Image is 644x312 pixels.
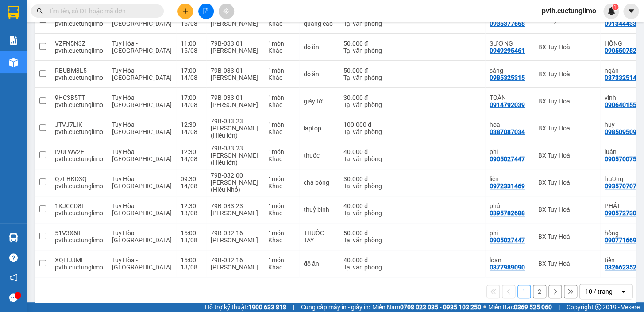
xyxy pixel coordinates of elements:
div: Tại văn phòng [343,182,383,190]
div: Tại văn phòng [343,47,383,54]
div: laptop [304,125,335,132]
div: 1 món [268,229,295,237]
div: 17:00 [181,94,202,101]
div: Khác [268,237,295,244]
div: 79B-033.01 [211,67,259,74]
span: ⚪️ [483,305,486,309]
div: 0985325315 [490,74,525,81]
div: BX Tuy Hoà [538,71,596,78]
div: BX Tuy Hoà [538,233,596,240]
button: 2 [533,285,546,298]
div: 79B-033.01 [211,94,259,101]
input: Tìm tên, số ĐT hoặc mã đơn [49,6,153,16]
div: 15:00 [181,257,202,264]
span: | [293,302,294,312]
span: Tuy Hòa - [GEOGRAPHIC_DATA] [112,202,172,217]
span: notification [9,273,18,282]
div: 0907716691 [605,237,640,244]
div: giấy tờ [304,98,335,105]
button: aim [219,4,234,19]
div: 0972331469 [490,182,525,190]
span: Miền Nam [372,302,481,312]
span: question-circle [9,253,18,262]
div: Tại văn phòng [343,209,383,217]
div: 14/08 [181,155,202,162]
div: Khác [268,128,295,135]
div: 79B-032.16 [211,229,259,237]
div: BX Tuy Hoà [538,179,596,186]
div: 14/08 [181,74,202,81]
div: 40.000 đ [343,257,383,264]
span: pvth.cuctunglimo [535,5,603,16]
div: 0373325141 [605,74,640,81]
div: BX Tuy Hoà [538,260,596,267]
div: 50.000 đ [343,229,383,237]
strong: 0708 023 035 - 0935 103 250 [400,304,481,311]
div: 79B-033.23 [211,145,259,152]
div: [PERSON_NAME] [211,209,259,217]
div: pvth.cuctunglimo [55,74,103,81]
span: 1 [613,4,617,10]
div: 1 món [268,40,295,47]
span: message [9,293,18,302]
div: 30.000 đ [343,94,383,101]
div: [PERSON_NAME] [211,237,259,244]
div: 0905027447 [490,155,525,162]
div: 13/08 [181,209,202,217]
span: Hỗ trợ kỹ thuật: [205,302,286,312]
span: file-add [203,8,209,14]
div: 0949295461 [490,47,525,54]
span: Tuy Hòa - [GEOGRAPHIC_DATA] [112,229,172,244]
div: [PERSON_NAME] [211,264,259,271]
div: [PERSON_NAME] [211,101,259,108]
div: [PERSON_NAME] (Hiếu Nhỏ) [211,179,259,193]
button: 1 [517,285,531,298]
div: 1 món [268,94,295,101]
div: 0906401555 [605,101,640,108]
div: 51V3X6II [55,229,103,237]
div: 1 món [268,175,295,182]
div: 14/08 [181,182,202,190]
div: [PERSON_NAME] (Hiếu lớn) [211,125,259,139]
div: 0935707077 [605,182,640,190]
div: pvth.cuctunglimo [55,264,103,271]
img: logo-vxr [8,6,19,19]
span: Miền Bắc [488,302,552,312]
strong: 1900 633 818 [248,304,286,311]
div: 79B-032.00 [211,172,259,179]
div: XQLIJJME [55,257,103,264]
div: 0326623521 [605,264,640,271]
div: loan [490,257,529,264]
div: 1 món [268,121,295,128]
span: Tuy Hòa - [GEOGRAPHIC_DATA] [112,94,172,108]
div: pvth.cuctunglimo [55,101,103,108]
div: 14/08 [181,128,202,135]
span: Tuy Hòa - [GEOGRAPHIC_DATA] [112,175,172,190]
span: plus [182,8,189,14]
div: thuốc [304,152,335,159]
div: 12:30 [181,121,202,128]
span: copyright [595,304,601,310]
div: 50.000 đ [343,67,383,74]
div: chà bông [304,179,335,186]
div: 0985095090 [605,128,640,135]
div: Khác [268,47,295,54]
div: 13/08 [181,237,202,244]
button: caret-down [623,4,639,19]
div: Tại văn phòng [343,101,383,108]
div: BX Tuy Hoà [538,43,596,51]
div: TOÀN [490,94,529,101]
div: Tại văn phòng [343,237,383,244]
div: [PERSON_NAME] [211,47,259,54]
div: 1 món [268,202,295,209]
div: 0905507520 [605,47,640,54]
span: Tuy Hòa - [GEOGRAPHIC_DATA] [112,40,172,54]
div: pvth.cuctunglimo [55,237,103,244]
div: 40.000 đ [343,148,383,155]
div: 0905700750 [605,155,640,162]
div: [PERSON_NAME] [211,74,259,81]
svg: open [620,288,627,295]
span: Cung cấp máy in - giấy in: [301,302,370,312]
div: Khác [268,264,295,271]
div: 0905727306 [605,209,640,217]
